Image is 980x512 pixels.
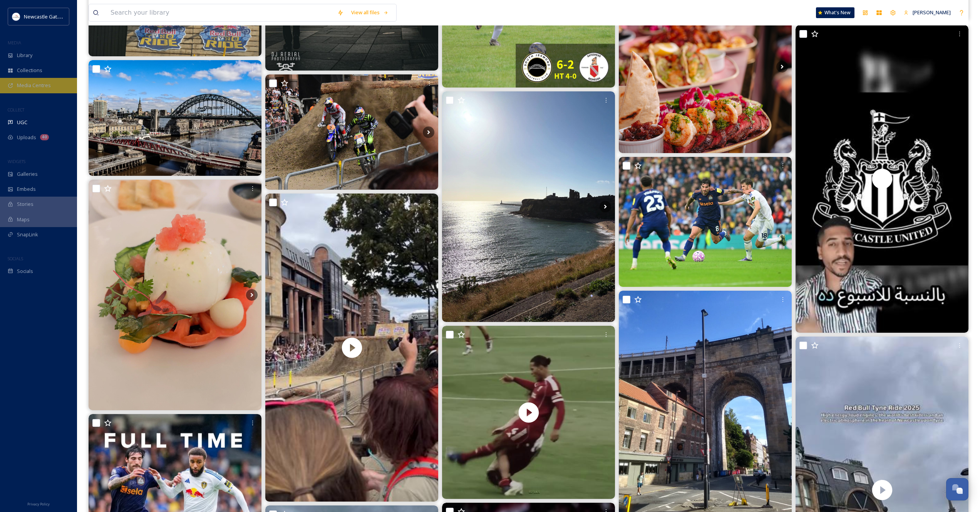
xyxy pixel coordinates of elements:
[89,180,261,411] img: branchesrestaurant amazing as always xx #ne1 #toptier #resturants #jesmond #burratta #spicymargar...
[17,268,33,275] span: Socials
[17,216,30,223] span: Maps
[8,40,21,45] span: MEDIA
[8,256,23,261] span: SOCIALS
[107,4,333,21] input: Search your library
[89,60,261,175] img: #newcastle #newcastleupontyne #panorama #cityscape #england #unitedkingdom🇬🇧 #tyne #photography #...
[17,67,42,74] span: Collections
[27,502,50,507] span: Privacy Policy
[27,499,50,508] a: Privacy Policy
[24,13,95,20] span: Newcastle Gateshead Initiative
[619,157,792,287] img: 🛡️ «Лідс Юнайтед» знову показує надійність у захисті на «Елланд Роуд»! «Павичі» оформили другий п...
[265,194,438,501] video: A wee send was indeed in order ✊💨 #redbull #redbulltyneride #redbullbike #redbullracing #redbullm...
[442,91,615,322] img: Morning miles and breakfast in Tynemouth. #tynemouth#tynemouthbeach#tynemouthpriory#morning#sunda...
[265,194,438,501] img: thumbnail
[442,326,615,499] img: thumbnail
[442,326,615,499] video: 🫡 #newcastle #ag10 #antonygordon
[17,52,32,59] span: Library
[17,119,27,126] span: UGC
[17,185,36,193] span: Embeds
[900,5,955,20] a: [PERSON_NAME]
[913,9,951,16] span: [PERSON_NAME]
[265,74,438,190] img: Red Bull Tyne Ride providing some excellent close racing for a second year! 🏁 #redbull #redbullmo...
[17,200,34,208] span: Stories
[17,231,38,238] span: SnapLink
[17,134,36,141] span: Uploads
[796,25,968,333] img: thumbnail
[816,7,854,18] a: What's New
[17,170,38,178] span: Galleries
[40,134,49,140] div: 40
[347,5,392,20] a: View all files
[946,478,968,500] button: Open Chat
[8,107,24,113] span: COLLECT
[17,82,51,89] span: Media Centres
[8,158,25,164] span: WIDGETS
[12,13,20,20] img: DqD9wEUd_400x400.jpg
